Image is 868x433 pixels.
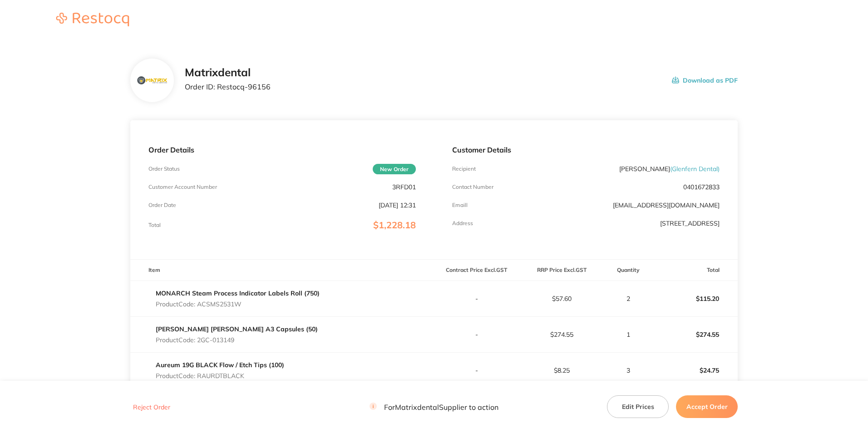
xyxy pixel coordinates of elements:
[148,146,416,154] p: Order Details
[452,220,473,226] p: Address
[434,367,518,374] p: -
[653,288,737,310] p: $115.20
[130,403,173,411] button: Reject Order
[185,66,271,79] h2: Matrixdental
[683,183,720,191] p: 0401672833
[605,331,652,338] p: 1
[676,395,738,418] button: Accept Order
[434,295,518,302] p: -
[148,166,180,172] p: Order Status
[156,289,320,297] a: MONARCH Steam Process Indicator Labels Roll (750)
[660,220,720,227] p: [STREET_ADDRESS]
[607,395,669,418] button: Edit Prices
[605,295,652,302] p: 2
[392,183,416,191] p: 3RFD01
[519,331,603,338] p: $274.55
[156,372,284,379] p: Product Code: RAURDTBLACK
[619,165,720,172] p: [PERSON_NAME]
[373,219,416,231] span: $1,228.18
[379,202,416,209] p: [DATE] 12:31
[434,260,519,281] th: Contract Price Excl. GST
[148,202,176,208] p: Order Date
[519,295,603,302] p: $57.60
[156,336,318,344] p: Product Code: 2GC-013149
[670,165,720,173] span: ( Glenfern Dental )
[519,260,604,281] th: RRP Price Excl. GST
[47,13,138,26] img: Restocq logo
[452,166,476,172] p: Recipient
[156,361,284,369] a: Aureum 19G BLACK Flow / Etch Tips (100)
[434,331,518,338] p: -
[370,403,498,411] p: For Matrixdental Supplier to action
[604,260,653,281] th: Quantity
[148,184,217,190] p: Customer Account Number
[613,201,720,209] a: [EMAIL_ADDRESS][DOMAIN_NAME]
[452,184,493,190] p: Contact Number
[156,300,320,308] p: Product Code: ACSMS2531W
[519,367,603,374] p: $8.25
[185,83,271,91] p: Order ID: Restocq- 96156
[156,325,318,333] a: [PERSON_NAME] [PERSON_NAME] A3 Capsules (50)
[373,164,416,174] span: New Order
[130,260,434,281] th: Item
[672,66,738,94] button: Download as PDF
[148,222,161,228] p: Total
[653,260,738,281] th: Total
[452,146,720,154] p: Customer Details
[452,202,468,208] p: Emaill
[137,77,167,85] img: c2YydnlvZQ
[605,367,652,374] p: 3
[653,359,737,381] p: $24.75
[47,13,138,28] a: Restocq logo
[653,324,737,345] p: $274.55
